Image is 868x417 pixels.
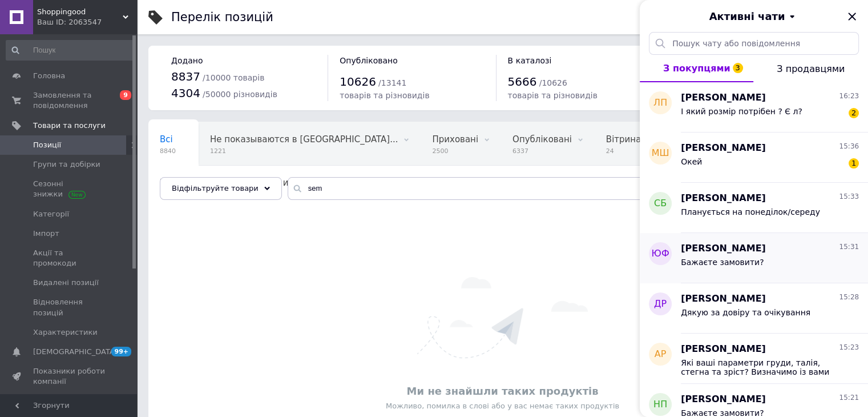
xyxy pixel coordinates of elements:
[654,197,667,210] span: СБ
[171,56,203,65] span: Додано
[33,248,106,268] span: Акції та промокоди
[33,71,65,81] span: Головна
[839,393,859,403] span: 15:21
[640,334,868,384] button: АР[PERSON_NAME]15:23Які ваші параметри груди, талія, стегна та зріст? Визначимо із вами розмір
[651,247,669,260] span: ЮФ
[120,90,131,100] span: 9
[653,398,667,411] span: НП
[508,91,597,100] span: товарів та різновидів
[160,147,176,155] span: 8840
[845,10,859,23] button: Закрити
[203,73,264,82] span: / 10000 товарів
[340,56,398,65] span: Опубліковано
[640,183,868,233] button: СБ[PERSON_NAME]15:33Планується на понеділок/середу
[640,133,868,183] button: МШ[PERSON_NAME]15:36Окей1
[681,358,843,376] span: Які ваші параметри груди, талія, стегна та зріст? Визначимо із вами розмір
[508,56,552,65] span: В каталозі
[681,343,766,356] span: [PERSON_NAME]
[681,142,766,155] span: [PERSON_NAME]
[849,108,859,118] span: 2
[681,393,766,406] span: [PERSON_NAME]
[33,278,99,288] span: Видалені позиції
[160,178,211,188] span: Зі знижкою
[171,86,200,100] span: 4304
[33,121,106,131] span: Товари та послуги
[33,366,106,387] span: Показники роботи компанії
[606,147,641,155] span: 24
[681,258,764,267] span: Бажаєте замовити?
[640,55,753,82] button: З покупцями3
[640,82,868,133] button: ЛП[PERSON_NAME]16:23І який розмір потрібен ? Є л?2
[654,298,667,311] span: ДР
[6,40,135,61] input: Пошук
[839,192,859,202] span: 15:33
[681,107,802,116] span: І який розмір потрібен ? Є л?
[378,78,406,87] span: / 13141
[234,166,390,209] div: Модная и стильная женская одежда украинских производителей
[111,347,131,356] span: 99+
[203,90,277,99] span: / 50000 різновидів
[417,277,588,358] img: Нічого не знайдено
[33,327,98,338] span: Характеристики
[777,63,845,74] span: З продавцями
[681,242,766,255] span: [PERSON_NAME]
[210,147,398,155] span: 1221
[33,159,100,170] span: Групи та добірки
[681,292,766,306] span: [PERSON_NAME]
[288,177,845,200] input: Пошук по назві позиції, артикулу і пошуковим запитам
[839,142,859,151] span: 15:36
[33,228,59,239] span: Імпорт
[160,134,173,145] span: Всі
[508,75,537,89] span: 5666
[655,348,667,361] span: АР
[33,297,106,318] span: Відновлення позицій
[681,207,820,216] span: Планується на понеділок/середу
[154,401,851,411] div: Можливо, помилка в слові або у вас немає таких продуктів
[340,75,376,89] span: 10626
[663,63,730,74] span: З покупцями
[839,292,859,302] span: 15:28
[33,347,118,357] span: [DEMOGRAPHIC_DATA]
[512,147,572,155] span: 6337
[839,91,859,101] span: 16:23
[849,158,859,169] span: 1
[33,209,69,219] span: Категорії
[210,134,398,145] span: Не показываются в [GEOGRAPHIC_DATA]...
[340,91,429,100] span: товарів та різновидів
[432,134,478,145] span: Приховані
[37,17,137,27] div: Ваш ID: 2063547
[653,97,667,110] span: ЛП
[839,242,859,252] span: 15:31
[681,308,810,317] span: Дякую за довіру та очікування
[171,70,200,83] span: 8837
[753,55,868,82] button: З продавцями
[709,9,785,24] span: Активні чати
[672,9,836,24] button: Активні чати
[33,90,106,111] span: Замовлення та повідомлення
[33,140,61,150] span: Позиції
[512,134,572,145] span: Опубліковані
[681,157,702,166] span: Окей
[839,343,859,352] span: 15:23
[640,283,868,334] button: ДР[PERSON_NAME]15:28Дякую за довіру та очікування
[37,7,123,17] span: Shoppingood
[432,147,478,155] span: 2500
[681,192,766,205] span: [PERSON_NAME]
[649,32,859,55] input: Пошук чату або повідомлення
[733,63,743,73] span: 3
[606,134,641,145] span: Вітрина
[681,91,766,105] span: [PERSON_NAME]
[171,11,273,23] div: Перелік позицій
[172,184,259,193] span: Відфільтруйте товари
[652,147,669,160] span: МШ
[33,179,106,199] span: Сезонні знижки
[154,384,851,398] div: Ми не знайшли таких продуктів
[199,122,421,166] div: Не показываются в Каталоге ProSale, В наличии
[640,233,868,283] button: ЮФ[PERSON_NAME]15:31Бажаєте замовити?
[539,78,567,87] span: / 10626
